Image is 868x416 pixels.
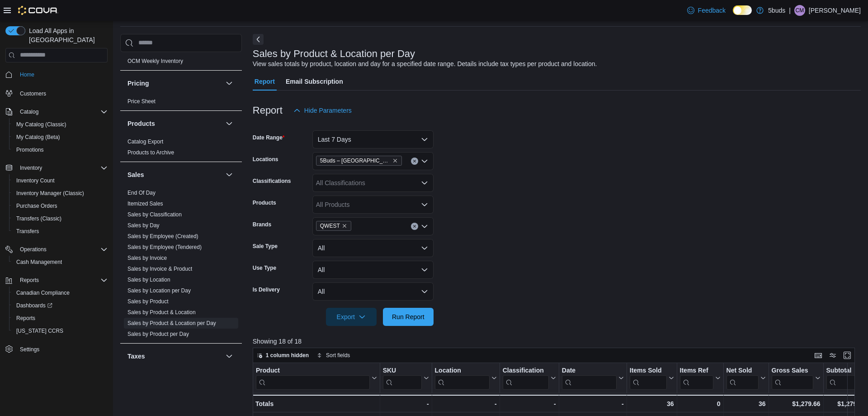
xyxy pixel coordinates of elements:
[127,320,216,326] a: Sales by Product & Location per Day
[127,266,192,272] a: Sales by Invoice & Product
[16,163,108,173] span: Inventory
[503,367,549,375] div: Classification
[9,131,111,143] button: My Catalog (Beta)
[224,78,235,89] button: Pricing
[9,287,111,299] button: Canadian Compliance
[16,244,108,255] span: Operations
[684,1,729,19] a: Feedback
[9,225,111,238] button: Transfers
[127,79,149,88] h3: Pricing
[13,313,39,324] a: Reports
[16,275,42,286] button: Reports
[127,200,163,207] span: Itemized Sales
[16,88,50,99] a: Customers
[16,258,62,266] span: Cash Management
[9,325,111,337] button: [US_STATE] CCRS
[813,350,824,361] button: Keyboard shortcuts
[127,331,189,337] a: Sales by Product per Day
[2,162,111,174] button: Inventory
[13,175,58,186] a: Inventory Count
[342,223,347,229] button: Remove QWEST from selection in this group
[127,138,163,145] span: Catalog Export
[312,239,434,257] button: All
[2,105,111,118] button: Catalog
[20,108,38,115] span: Catalog
[127,170,144,179] h3: Sales
[127,352,222,361] button: Taxes
[9,174,111,187] button: Inventory Count
[434,398,496,409] div: -
[127,98,156,105] a: Price Sheet
[826,367,858,375] div: Subtotal
[421,158,428,165] button: Open list of options
[127,244,202,250] a: Sales by Employee (Tendered)
[794,5,805,16] div: Christopher MacCannell
[253,177,291,185] label: Classifications
[25,26,108,44] span: Load All Apps in [GEOGRAPHIC_DATA]
[679,367,720,390] button: Items Ref
[20,346,39,353] span: Settings
[320,156,391,165] span: 5Buds – [GEOGRAPHIC_DATA]
[13,144,47,155] a: Promotions
[127,244,202,251] span: Sales by Employee (Tendered)
[253,134,285,141] label: Date Range
[768,5,785,16] p: 5buds
[9,118,111,131] button: My Catalog (Classic)
[13,201,108,211] span: Purchase Orders
[13,257,108,268] span: Cash Management
[253,105,283,116] h3: Report
[127,211,182,218] a: Sales by Classification
[16,177,55,184] span: Inventory Count
[16,106,108,117] span: Catalog
[127,119,222,128] button: Products
[9,143,111,156] button: Promotions
[127,170,222,179] button: Sales
[13,213,65,224] a: Transfers (Classic)
[13,213,108,224] span: Transfers (Classic)
[326,308,377,326] button: Export
[20,246,47,253] span: Operations
[382,398,429,409] div: -
[16,289,70,296] span: Canadian Compliance
[809,5,861,16] p: [PERSON_NAME]
[127,233,198,240] span: Sales by Employee (Created)
[16,69,108,80] span: Home
[20,90,46,97] span: Customers
[224,351,235,362] button: Taxes
[127,189,156,196] span: End Of Day
[562,367,617,390] div: Date
[771,367,820,390] button: Gross Sales
[9,299,111,312] a: Dashboards
[253,350,312,361] button: 1 column hidden
[331,308,371,326] span: Export
[13,300,108,311] span: Dashboards
[13,287,73,298] a: Canadian Compliance
[382,367,421,375] div: SKU
[16,202,57,210] span: Purchase Orders
[630,398,674,409] div: 36
[771,398,820,409] div: $1,279.66
[16,244,50,255] button: Operations
[383,308,434,326] button: Run Report
[20,277,39,284] span: Reports
[411,158,418,165] button: Clear input
[13,119,108,130] span: My Catalog (Classic)
[9,312,111,325] button: Reports
[726,367,758,390] div: Net Sold
[826,398,865,409] div: $1,279.66
[127,98,156,105] span: Price Sheet
[127,58,183,64] a: OCM Weekly Inventory
[120,56,242,70] div: OCM
[16,228,39,235] span: Transfers
[796,5,804,16] span: CM
[16,302,52,309] span: Dashboards
[630,367,674,390] button: Items Sold
[256,367,370,375] div: Product
[16,215,61,222] span: Transfers (Classic)
[13,119,70,130] a: My Catalog (Classic)
[630,367,667,390] div: Items Sold
[13,144,108,155] span: Promotions
[127,352,145,361] h3: Taxes
[253,48,415,59] h3: Sales by Product & Location per Day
